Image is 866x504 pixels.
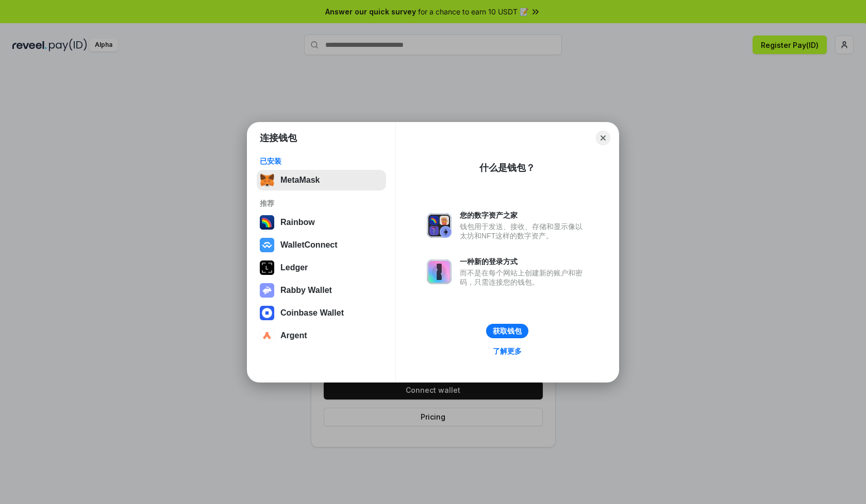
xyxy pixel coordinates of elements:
[257,303,386,323] button: Coinbase Wallet
[280,176,320,185] div: MetaMask
[280,240,338,250] div: WalletConnect
[460,222,588,240] div: 钱包用于发送、接收、存储和显示像以太坊和NFT这样的数字资产。
[486,324,528,338] button: 获取钱包
[260,328,274,343] img: svg+xml,%3Csvg%20width%3D%2228%22%20height%3D%2228%22%20viewBox%3D%220%200%2028%2028%22%20fill%3D...
[260,157,383,166] div: 已安装
[280,263,308,272] div: Ledger
[257,280,386,301] button: Rabby Wallet
[257,257,386,278] button: Ledger
[487,344,528,358] a: 了解更多
[460,257,588,266] div: 一种新的登录方式
[493,326,522,336] div: 获取钱包
[493,346,522,356] div: 了解更多
[280,286,332,295] div: Rabby Wallet
[260,306,274,320] img: svg+xml,%3Csvg%20width%3D%2228%22%20height%3D%2228%22%20viewBox%3D%220%200%2028%2028%22%20fill%3D...
[460,211,588,220] div: 您的数字资产之家
[260,132,297,144] h1: 连接钱包
[260,173,274,187] img: svg+xml,%3Csvg%20fill%3D%22none%22%20height%3D%2233%22%20viewBox%3D%220%200%2035%2033%22%20width%...
[280,331,307,340] div: Argent
[596,131,610,145] button: Close
[280,218,315,227] div: Rainbow
[260,215,274,230] img: svg+xml,%3Csvg%20width%3D%22120%22%20height%3D%22120%22%20viewBox%3D%220%200%20120%20120%22%20fil...
[479,162,535,174] div: 什么是钱包？
[257,325,386,346] button: Argent
[280,308,344,318] div: Coinbase Wallet
[460,268,588,287] div: 而不是在每个网站上创建新的账户和密码，只需连接您的钱包。
[257,212,386,233] button: Rainbow
[427,259,452,284] img: svg+xml,%3Csvg%20xmlns%3D%22http%3A%2F%2Fwww.w3.org%2F2000%2Fsvg%22%20fill%3D%22none%22%20viewBox...
[260,238,274,252] img: svg+xml,%3Csvg%20width%3D%2228%22%20height%3D%2228%22%20viewBox%3D%220%200%2028%2028%22%20fill%3D...
[260,199,383,208] div: 推荐
[260,260,274,275] img: svg+xml,%3Csvg%20xmlns%3D%22http%3A%2F%2Fwww.w3.org%2F2000%2Fsvg%22%20width%3D%2228%22%20height%3...
[427,213,452,238] img: svg+xml,%3Csvg%20xmlns%3D%22http%3A%2F%2Fwww.w3.org%2F2000%2Fsvg%22%20fill%3D%22none%22%20viewBox...
[257,235,386,255] button: WalletConnect
[257,170,386,190] button: MetaMask
[260,283,274,298] img: svg+xml,%3Csvg%20xmlns%3D%22http%3A%2F%2Fwww.w3.org%2F2000%2Fsvg%22%20fill%3D%22none%22%20viewBox...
